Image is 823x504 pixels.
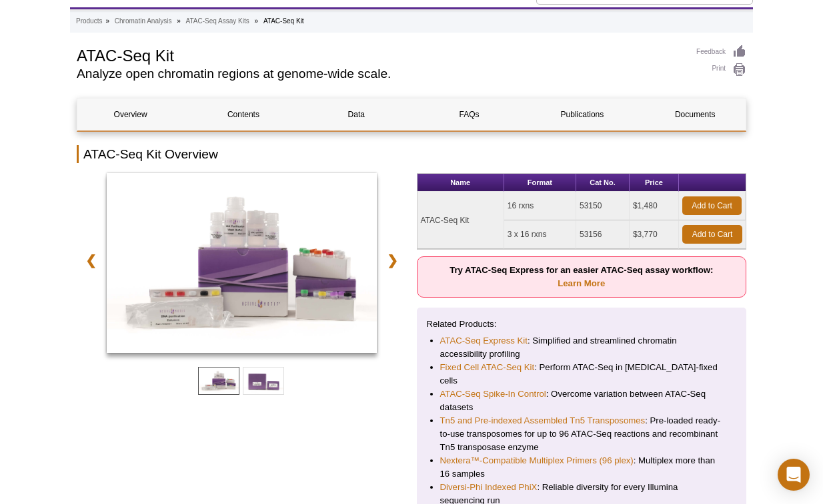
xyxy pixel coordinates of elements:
[682,225,742,244] a: Add to Cart
[440,361,535,374] a: Fixed Cell ATAC-Seq Kit
[440,334,528,348] a: ATAC-Seq Express Kit
[440,481,538,494] a: Diversi-Phi Indexed PhiX
[77,245,105,276] a: ❮
[76,15,102,27] a: Products
[576,192,630,220] td: 53150
[190,99,296,130] a: Contents
[558,278,605,288] a: Learn More
[630,192,679,220] td: $1,480
[440,361,724,387] li: : Perform ATAC-Seq in [MEDICAL_DATA]-fixed cells
[303,99,409,130] a: Data
[630,174,679,192] th: Price
[378,245,407,276] a: ❯
[440,454,634,467] a: Nextera™-Compatible Multiplex Primers (96 plex)
[630,220,679,249] td: $3,770
[440,414,724,454] li: : Pre-loaded ready-to-use transposomes for up to 96 ATAC-Seq reactions and recombinant Tn5 transp...
[696,45,746,59] a: Feedback
[107,173,377,357] a: ATAC-Seq Kit
[642,99,748,130] a: Documents
[427,318,737,331] p: Related Products:
[529,99,635,130] a: Publications
[576,174,630,192] th: Cat No.
[115,15,172,27] a: Chromatin Analysis
[450,265,713,288] strong: Try ATAC-Seq Express for an easier ATAC-Seq assay workflow:
[440,414,646,427] a: Tn5 and Pre-indexed Assembled Tn5 Transposomes
[440,334,724,361] li: : Simplified and streamlined chromatin accessibility profiling
[77,99,183,130] a: Overview
[186,15,249,27] a: ATAC-Seq Assay Kits
[107,173,377,353] img: ATAC-Seq Kit
[504,192,576,220] td: 16 rxns
[255,17,259,25] li: »
[177,17,181,25] li: »
[418,192,504,249] td: ATAC-Seq Kit
[778,459,810,491] div: Open Intercom Messenger
[263,17,304,25] li: ATAC-Seq Kit
[576,220,630,249] td: 53156
[440,387,546,401] a: ATAC-Seq Spike-In Control
[77,45,683,65] h1: ATAC-Seq Kit
[504,220,576,249] td: 3 x 16 rxns
[696,63,746,77] a: Print
[105,17,109,25] li: »
[416,99,522,130] a: FAQs
[504,174,576,192] th: Format
[440,387,724,414] li: : Overcome variation between ATAC-Seq datasets
[682,196,742,215] a: Add to Cart
[418,174,504,192] th: Name
[77,68,683,80] h2: Analyze open chromatin regions at genome-wide scale.
[77,145,746,163] h2: ATAC-Seq Kit Overview
[440,454,724,481] li: : Multiplex more than 16 samples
